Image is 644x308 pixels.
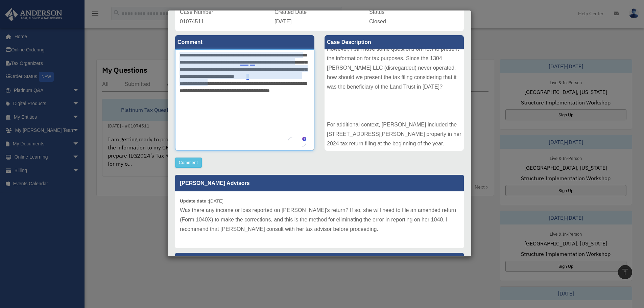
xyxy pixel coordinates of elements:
[275,19,291,24] span: [DATE]
[175,253,464,269] p: [PERSON_NAME]
[180,198,223,204] small: [DATE]
[369,19,386,24] span: Closed
[180,198,209,204] b: Update date :
[325,49,464,151] div: I am getting ready to provide all the information to my CPA to prepare ILG2024’s Tax Return for m...
[180,19,204,24] span: 01074511
[325,35,464,49] label: Case Description
[180,206,459,234] p: Was there any income or loss reported on [PERSON_NAME]'s return? If so, she will need to file an ...
[175,49,314,151] textarea: To enrich screen reader interactions, please activate Accessibility in Grammarly extension settings
[175,175,464,191] p: [PERSON_NAME] Advisors
[180,9,213,15] span: Case Number
[175,158,202,168] button: Comment
[175,35,314,49] label: Comment
[275,9,307,15] span: Created Date
[369,9,384,15] span: Status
